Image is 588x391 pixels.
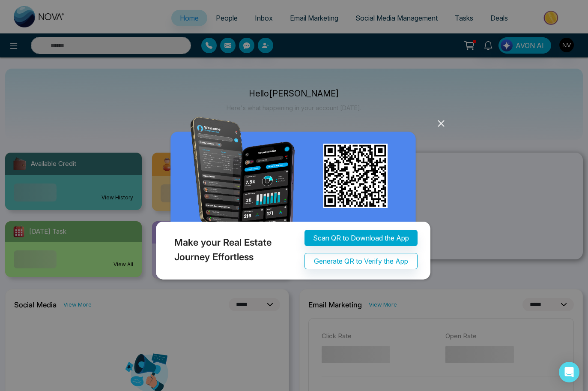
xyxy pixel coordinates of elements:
img: QRModal [154,117,435,284]
div: Make your Real Estate Journey Effortless [154,229,294,271]
button: Scan QR to Download the App [304,230,418,247]
div: Open Intercom Messenger [559,362,579,382]
img: qr_for_download_app.png [323,144,388,208]
button: Generate QR to Verify the App [304,253,418,270]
